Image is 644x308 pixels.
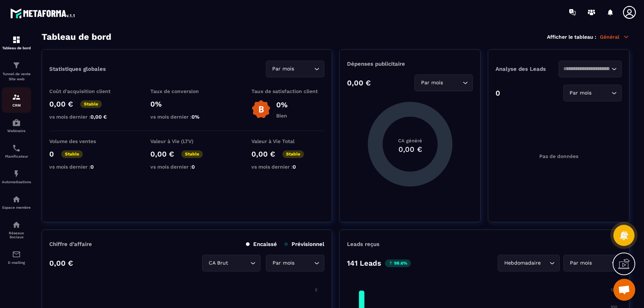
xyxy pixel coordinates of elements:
[2,55,31,87] a: formationformationTunnel de vente Site web
[347,78,371,87] p: 0,00 €
[12,93,21,101] img: formation
[90,164,94,170] span: 0
[266,255,324,272] div: Search for option
[49,150,54,158] p: 0
[202,255,261,272] div: Search for option
[251,100,271,119] img: b-badge-o.b3b20ee6.svg
[271,259,296,267] span: Par mois
[282,150,304,158] p: Stable
[12,169,21,178] img: automations
[12,220,21,229] img: social-network
[12,118,21,127] img: automations
[12,250,21,259] img: email
[495,66,559,72] p: Analyse des Leads
[251,164,324,170] p: vs mois dernier :
[150,164,223,170] p: vs mois dernier :
[271,65,296,73] span: Par mois
[192,164,195,170] span: 0
[266,61,324,77] div: Search for option
[251,138,324,144] p: Valeur à Vie Total
[12,144,21,153] img: scheduler
[347,61,473,67] p: Dépenses publicitaire
[192,114,200,120] span: 0%
[296,65,312,73] input: Search for option
[600,34,629,40] p: Général
[207,259,230,267] span: CA Brut
[2,30,31,55] a: formationformationTableau de bord
[593,259,610,267] input: Search for option
[2,103,31,107] p: CRM
[2,231,31,239] p: Réseaux Sociaux
[495,89,500,97] p: 0
[49,100,73,108] p: 0,00 €
[150,150,174,158] p: 0,00 €
[2,245,31,270] a: emailemailE-mailing
[542,259,548,267] input: Search for option
[563,255,622,272] div: Search for option
[49,66,106,72] p: Statistiques globales
[385,259,411,267] p: 98.6%
[181,150,203,158] p: Stable
[49,259,73,267] p: 0,00 €
[80,100,102,108] p: Stable
[563,65,610,73] input: Search for option
[2,215,31,245] a: social-networksocial-networkRéseaux Sociaux
[251,150,275,158] p: 0,00 €
[12,195,21,204] img: automations
[2,189,31,215] a: automationsautomationsEspace membre
[150,114,223,120] p: vs mois dernier :
[502,259,542,267] span: Hebdomadaire
[414,74,473,91] div: Search for option
[2,180,31,184] p: Automatisations
[150,88,223,94] p: Taux de conversion
[2,113,31,138] a: automationsautomationsWebinaire
[150,138,223,144] p: Valeur à Vie (LTV)
[12,35,21,44] img: formation
[593,89,610,97] input: Search for option
[568,259,593,267] span: Par mois
[2,129,31,133] p: Webinaire
[2,138,31,164] a: schedulerschedulerPlanificateur
[49,138,122,144] p: Volume des ventes
[347,241,379,247] p: Leads reçus
[251,88,324,94] p: Taux de satisfaction client
[2,154,31,158] p: Planificateur
[419,79,444,87] span: Par mois
[293,164,296,170] span: 0
[2,261,31,265] p: E-mailing
[150,100,223,108] p: 0%
[10,7,76,20] img: logo
[2,46,31,50] p: Tableau de bord
[347,259,381,267] p: 141 Leads
[547,34,596,40] p: Afficher le tableau :
[613,279,635,301] div: Ouvrir le chat
[559,61,622,77] div: Search for option
[2,205,31,209] p: Espace membre
[12,61,21,70] img: formation
[276,113,288,119] p: Bien
[563,85,622,101] div: Search for option
[296,259,312,267] input: Search for option
[539,153,578,159] p: Pas de données
[2,164,31,189] a: automationsautomationsAutomatisations
[611,288,617,292] tspan: 120
[42,32,111,42] h3: Tableau de bord
[90,114,107,120] span: 0,00 €
[49,241,92,247] p: Chiffre d’affaire
[246,241,277,247] p: Encaissé
[276,100,288,109] p: 0%
[568,89,593,97] span: Par mois
[2,87,31,113] a: formationformationCRM
[49,88,122,94] p: Coût d'acquisition client
[49,114,122,120] p: vs mois dernier :
[444,79,461,87] input: Search for option
[315,288,317,292] tspan: 2
[2,72,31,82] p: Tunnel de vente Site web
[49,164,122,170] p: vs mois dernier :
[230,259,248,267] input: Search for option
[284,241,324,247] p: Prévisionnel
[61,150,83,158] p: Stable
[498,255,560,272] div: Search for option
